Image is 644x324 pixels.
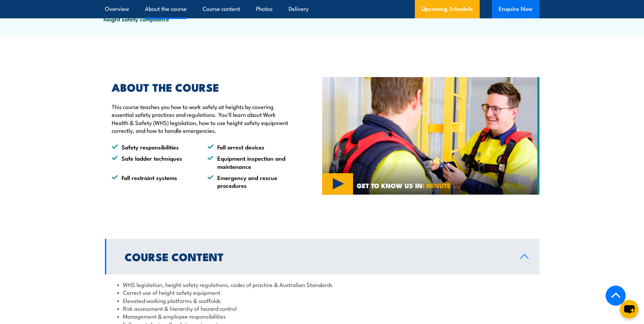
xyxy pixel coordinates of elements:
li: Fall restraint systems [112,174,195,190]
li: Emergency and rescue procedures [207,174,291,190]
h2: ABOUT THE COURSE [112,82,291,92]
img: Work Safely at Heights TRAINING (2) [322,77,539,195]
li: Fall arrest devices [207,143,291,151]
li: Safe ladder techniques [112,154,195,170]
h2: Course Content [125,252,509,261]
a: Course Content [105,239,539,274]
li: Correct use of height safety equipment [117,288,527,296]
strong: 1 MINUTE [422,180,451,190]
span: GET TO KNOW US IN [357,182,451,188]
li: Elevated working platforms & scaffolds [117,296,527,304]
li: Safety officers responsible for height safety compliance [94,7,193,23]
li: Equipment inspection and maintenance [207,154,291,170]
button: chat-button [620,300,639,319]
li: Safety responsibilities [112,143,195,151]
li: WHS legislation, height safety regulations, codes of practice & Australian Standards [117,281,527,288]
li: Management & employee responsibilities [117,312,527,320]
li: Risk assessment & hierarchy of hazard control [117,304,527,312]
p: This course teaches you how to work safely at heights by covering essential safety practices and ... [112,103,291,134]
